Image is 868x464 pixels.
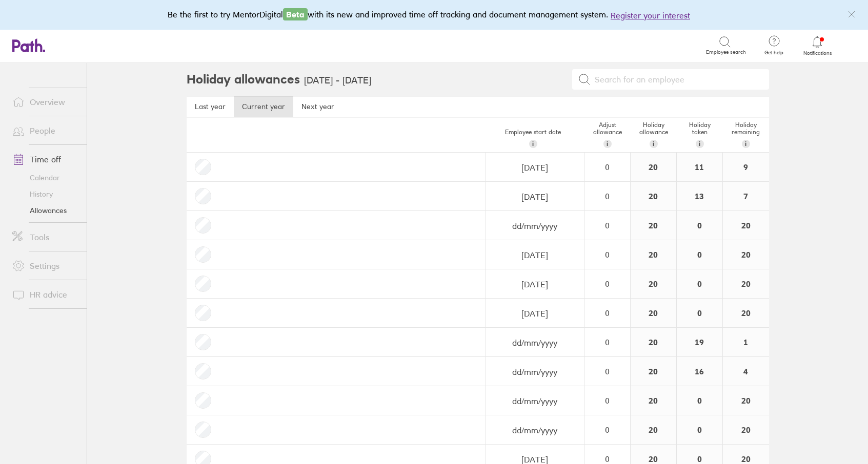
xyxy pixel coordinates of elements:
div: 0 [585,221,630,230]
div: 20 [631,240,676,269]
a: Last year [187,96,234,117]
div: 0 [585,454,630,463]
input: Search for an employee [591,70,763,89]
div: 20 [631,299,676,327]
a: Overview [4,92,87,112]
input: dd/mm/yyyy [487,299,583,328]
a: Next year [293,96,342,117]
div: 20 [631,269,676,298]
button: Register your interest [611,9,690,22]
div: 0 [677,211,722,240]
div: 20 [631,153,676,181]
div: 0 [585,338,630,347]
div: Adjust allowance [584,117,631,152]
div: 20 [723,211,769,240]
input: dd/mm/yyyy [487,153,583,182]
div: 16 [677,357,722,386]
div: Employee start date [482,124,584,152]
div: 1 [723,328,769,356]
input: dd/mm/yyyy [487,212,583,240]
div: 13 [677,182,722,210]
div: 7 [723,182,769,210]
div: Be the first to try MentorDigital with its new and improved time off tracking and document manage... [168,8,700,22]
span: i [745,140,746,148]
div: 0 [677,299,722,327]
div: 20 [631,415,676,444]
a: HR advice [4,284,87,305]
div: 0 [585,308,630,318]
div: 19 [677,328,722,356]
div: 20 [631,182,676,210]
div: 11 [677,153,722,181]
div: 20 [631,357,676,386]
div: 0 [585,279,630,288]
div: 20 [723,386,769,415]
input: dd/mm/yyyy [487,387,583,415]
div: 20 [723,240,769,269]
div: 0 [585,192,630,201]
div: 0 [585,425,630,434]
div: 20 [723,415,769,444]
a: Time off [4,149,87,170]
div: 0 [677,240,722,269]
div: 0 [677,415,722,444]
div: 0 [677,386,722,415]
input: dd/mm/yyyy [487,357,583,386]
div: 20 [723,299,769,327]
div: 0 [585,250,630,259]
div: 0 [585,367,630,376]
div: Holiday taken [677,117,723,152]
span: Notifications [801,50,834,56]
div: Search [115,40,141,50]
div: 20 [631,328,676,356]
div: 0 [585,162,630,172]
div: Holiday remaining [723,117,769,152]
a: Settings [4,256,87,276]
span: Beta [283,8,308,20]
div: 20 [723,269,769,298]
a: History [4,186,87,202]
a: Notifications [801,35,834,56]
div: 20 [631,211,676,240]
input: dd/mm/yyyy [487,241,583,269]
input: dd/mm/yyyy [487,270,583,299]
div: Holiday allowance [631,117,677,152]
a: Allowances [4,202,87,219]
span: i [653,140,654,148]
a: Current year [234,96,293,117]
div: 0 [677,269,722,298]
input: dd/mm/yyyy [487,416,583,445]
h3: [DATE] - [DATE] [304,75,371,86]
span: Get help [757,50,791,56]
span: i [699,140,700,148]
div: 20 [631,386,676,415]
div: 0 [585,396,630,405]
span: i [532,140,534,148]
div: 9 [723,153,769,181]
input: dd/mm/yyyy [487,182,583,211]
input: dd/mm/yyyy [487,328,583,357]
a: Calendar [4,170,87,186]
div: 4 [723,357,769,386]
h2: Holiday allowances [187,63,300,96]
span: Employee search [706,49,746,55]
a: Tools [4,227,87,247]
span: i [607,140,608,148]
a: People [4,120,87,141]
